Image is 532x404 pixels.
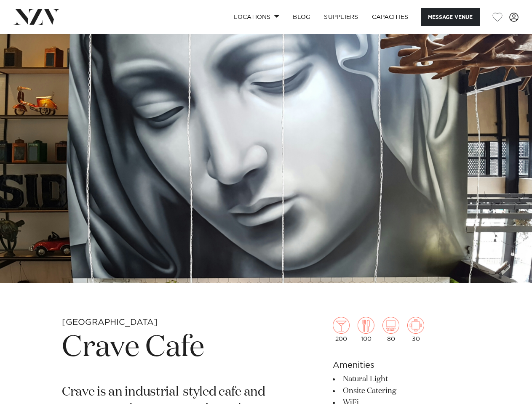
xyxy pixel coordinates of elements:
[365,8,415,26] a: Capacities
[421,8,480,26] button: Message Venue
[317,8,365,26] a: SUPPLIERS
[407,317,424,334] img: meeting.png
[227,8,286,26] a: Locations
[382,317,399,334] img: theatre.png
[13,9,59,24] img: nzv-logo.png
[358,317,374,342] div: 100
[333,385,470,397] li: Onsite Catering
[333,373,470,385] li: Natural Light
[333,317,350,342] div: 200
[333,317,350,334] img: cocktail.png
[358,317,374,334] img: dining.png
[286,8,317,26] a: BLOG
[407,317,424,342] div: 30
[62,318,158,327] small: [GEOGRAPHIC_DATA]
[62,329,273,367] h1: Crave Cafe
[382,317,399,342] div: 80
[333,359,470,372] h6: Amenities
